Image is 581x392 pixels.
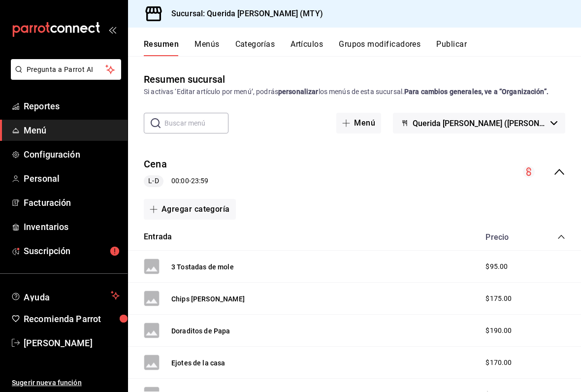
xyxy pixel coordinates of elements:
span: $95.00 [485,261,508,272]
input: Buscar menú [164,113,228,133]
button: Menús [194,39,219,56]
span: Sugerir nueva función [12,378,120,388]
button: Entrada [144,231,172,243]
div: Si activas ‘Editar artículo por menú’, podrás los menús de esta sucursal. [144,87,565,97]
button: Resumen [144,39,179,56]
span: Facturación [24,196,120,209]
button: Artículos [290,39,323,56]
button: Pregunta a Parrot AI [11,59,121,80]
a: Pregunta a Parrot AI [7,71,121,82]
button: Publicar [436,39,467,56]
span: [PERSON_NAME] [24,336,120,350]
button: Chips [PERSON_NAME] [171,294,245,304]
span: Ayuda [24,290,107,301]
span: L-D [144,176,162,186]
button: Categorías [235,39,275,56]
span: Pregunta a Parrot AI [27,65,106,75]
button: open_drawer_menu [108,26,116,33]
button: Doraditos de Papa [171,326,230,336]
button: 3 Tostadas de mole [171,262,234,272]
span: Personal [24,172,120,185]
button: Menú [336,113,381,133]
button: Agregar categoría [144,199,236,220]
button: Cena [144,157,167,171]
span: Menú [24,124,120,137]
span: $170.00 [485,358,512,368]
span: $190.00 [485,326,512,336]
h3: Sucursal: Querida [PERSON_NAME] (MTY) [163,8,323,20]
button: collapse-category-row [557,233,565,241]
div: Precio [476,232,539,242]
span: Querida [PERSON_NAME] ([PERSON_NAME]) [413,119,547,128]
button: Grupos modificadores [339,39,420,56]
span: Reportes [24,99,120,113]
span: Configuración [24,148,120,161]
strong: Para cambios generales, ve a “Organización”. [404,88,549,96]
button: Querida [PERSON_NAME] ([PERSON_NAME]) [393,113,565,133]
div: collapse-menu-row [128,149,581,195]
span: Recomienda Parrot [24,312,120,326]
div: 00:00 - 23:59 [144,175,208,187]
span: Inventarios [24,220,120,233]
div: Resumen sucursal [144,72,225,87]
span: Suscripción [24,244,120,258]
span: $175.00 [485,294,512,304]
button: Ejotes de la casa [171,358,226,368]
strong: personalizar [278,88,319,96]
div: navigation tabs [144,39,581,56]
